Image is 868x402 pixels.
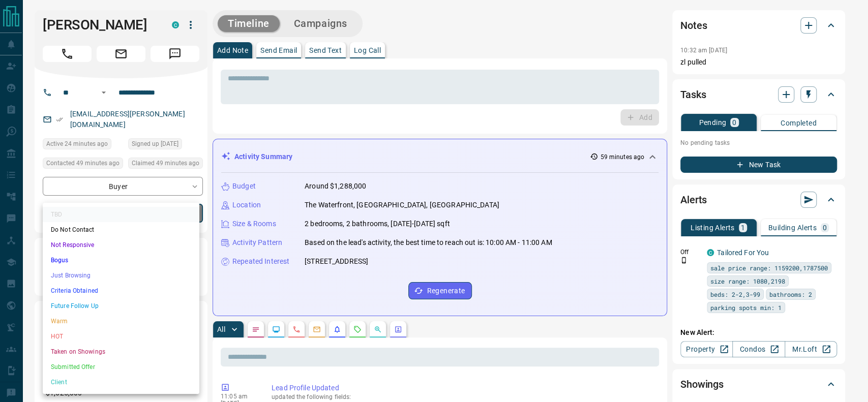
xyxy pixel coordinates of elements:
li: Just Browsing [43,268,199,283]
li: Client [43,375,199,390]
li: Bogus [43,253,199,268]
li: Criteria Obtained [43,283,199,298]
li: Submitted Offer [43,359,199,375]
li: Do Not Contact [43,222,199,237]
li: Taken on Showings [43,344,199,359]
li: Future Follow Up [43,298,199,314]
li: Warm [43,314,199,329]
li: Not Responsive [43,237,199,253]
li: HOT [43,329,199,344]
